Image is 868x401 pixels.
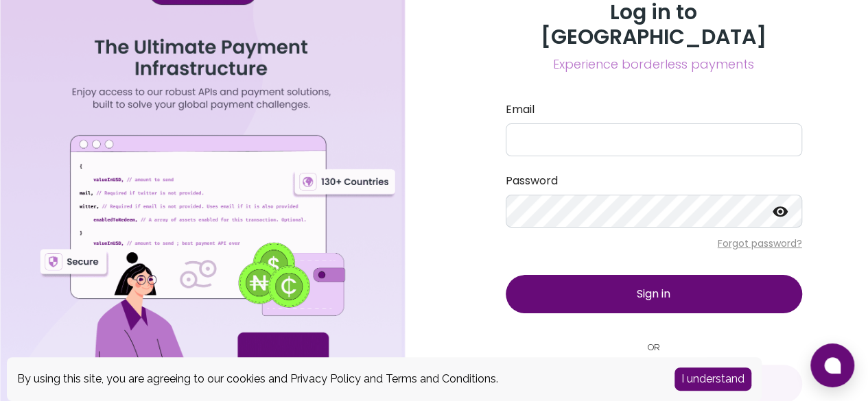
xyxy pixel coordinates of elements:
[506,341,802,354] small: OR
[506,236,802,250] p: Forgot password?
[290,372,361,385] a: Privacy Policy
[810,343,854,387] button: Open chat window
[506,275,802,313] button: Sign in
[637,286,670,302] span: Sign in
[506,173,802,189] label: Password
[675,367,751,391] button: Accept cookies
[17,371,654,387] div: By using this site, you are agreeing to our cookies and and .
[506,101,802,118] label: Email
[386,372,496,385] a: Terms and Conditions
[506,55,802,74] span: Experience borderless payments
